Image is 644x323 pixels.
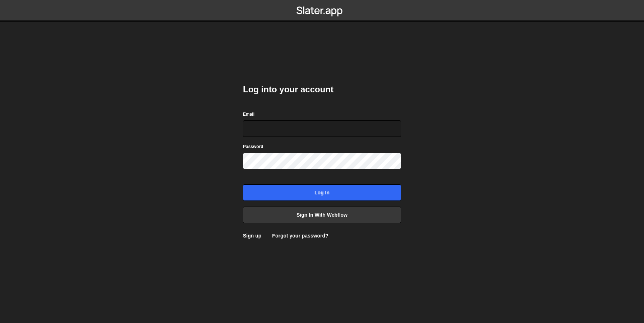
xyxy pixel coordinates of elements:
label: Email [243,111,254,118]
a: Forgot your password? [272,233,328,239]
a: Sign up [243,233,261,239]
h2: Log into your account [243,84,401,95]
a: Sign in with Webflow [243,207,401,223]
label: Password [243,143,263,150]
input: Log in [243,184,401,201]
